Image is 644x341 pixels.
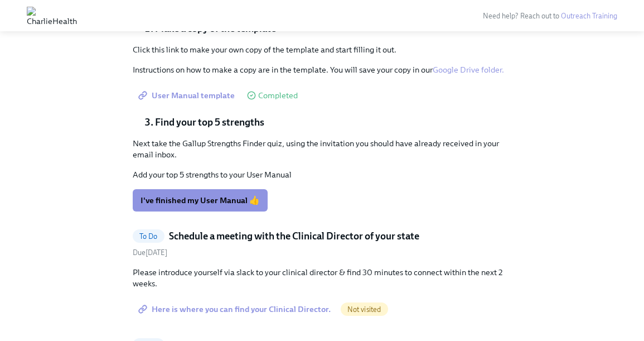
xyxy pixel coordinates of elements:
[141,90,235,101] span: User Manual template
[133,298,338,320] a: Here is where you can find your Clinical Director.
[141,195,260,206] span: I've finished my User Manual 👍
[133,232,164,241] span: To Do
[169,229,419,243] h5: Schedule a meeting with the Clinical Director of your state
[133,44,512,55] p: Click this link to make your own copy of the template and start filling it out.
[133,64,512,75] p: Instructions on how to make a copy are in the template. You will save your copy in our
[133,229,512,258] a: To DoSchedule a meeting with the Clinical Director of your stateDue[DATE]
[341,305,388,314] span: Not visited
[133,189,268,212] button: I've finished my User Manual 👍
[133,267,512,289] p: Please introduce yourself via slack to your clinical director & find 30 minutes to connect within...
[433,65,504,75] a: Google Drive folder.
[483,12,617,20] span: Need help? Reach out to
[133,248,167,257] span: Friday, August 22nd 2025, 10:00 am
[133,169,512,180] p: Add your top 5 strengths to your User Manual
[155,116,512,129] li: Find your top 5 strengths
[133,138,512,160] p: Next take the Gallup Strengths Finder quiz, using the invitation you should have already received...
[133,84,243,107] a: User Manual template
[561,12,617,20] a: Outreach Training
[141,304,331,315] span: Here is where you can find your Clinical Director.
[258,92,298,100] span: Completed
[27,7,77,25] img: CharlieHealth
